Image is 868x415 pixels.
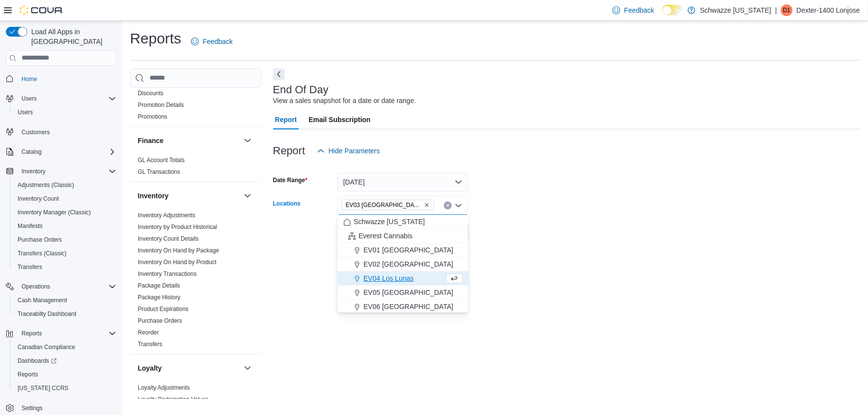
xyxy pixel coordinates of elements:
a: Purchase Orders [14,234,66,246]
span: Discounts [138,89,164,97]
a: Inventory On Hand by Package [138,247,219,254]
span: Feedback [624,5,654,15]
span: Inventory Count [18,195,59,203]
span: Everest Cannabis [359,231,413,241]
button: Inventory [242,190,254,202]
button: Remove EV03 West Central from selection in this group [424,202,430,208]
a: Manifests [14,220,46,232]
button: Inventory [18,166,49,177]
h3: Inventory [138,191,169,201]
button: Everest Cannabis [338,229,468,243]
div: Loyalty [130,382,261,409]
button: Reports [18,328,46,339]
a: Feedback [609,0,658,20]
a: Promotions [138,113,168,120]
h3: End Of Day [273,84,329,96]
a: Dashboards [14,355,61,367]
span: Dashboards [14,355,116,367]
button: Manifests [10,219,120,233]
button: Cash Management [10,293,120,307]
a: Inventory Manager (Classic) [14,207,95,218]
span: Loyalty Redemption Values [138,395,209,403]
span: Inventory by Product Historical [138,223,217,231]
span: Loyalty Adjustments [138,384,190,392]
div: Finance [130,154,261,182]
button: Inventory Count [10,192,120,206]
span: Washington CCRS [14,382,116,394]
span: Hide Parameters [329,146,380,156]
span: Catalog [18,146,116,158]
a: Product Expirations [138,306,189,312]
button: Next [273,68,285,80]
label: Date Range [273,176,308,184]
button: Loyalty [138,363,240,373]
span: Load All Apps in [GEOGRAPHIC_DATA] [27,27,116,46]
button: EV04 Los Lunas [338,271,468,286]
span: Cash Management [14,294,116,306]
button: Users [10,105,120,119]
span: Transfers (Classic) [18,249,66,257]
span: Inventory Transactions [138,270,197,278]
a: Users [14,106,37,118]
span: Users [21,95,37,103]
a: Settings [18,402,46,414]
span: Settings [21,404,42,412]
button: Loyalty [242,362,254,374]
button: [US_STATE] CCRS [10,381,120,395]
div: View a sales snapshot for a date or date range. [273,96,416,106]
span: Operations [21,283,50,290]
span: Package Details [138,282,180,290]
span: Schwazze [US_STATE] [354,217,425,227]
div: Inventory [130,209,261,354]
span: Home [18,73,116,85]
button: Traceabilty Dashboard [10,307,120,321]
span: Promotions [138,113,168,121]
span: GL Transactions [138,168,180,176]
span: Manifests [14,220,116,232]
span: Transfers (Classic) [14,248,116,259]
a: Cash Management [14,294,71,306]
button: Operations [2,280,120,293]
span: Email Subscription [309,110,371,129]
span: D1 [783,4,790,16]
button: Inventory [2,165,120,178]
span: Promotion Details [138,101,184,109]
h3: Loyalty [138,363,162,373]
button: Settings [2,401,120,415]
span: Reports [14,369,116,380]
span: Purchase Orders [18,236,62,244]
span: Inventory Manager (Classic) [14,207,116,218]
span: Adjustments (Classic) [18,181,74,189]
a: Inventory Adjustments [138,212,195,219]
span: Inventory [21,167,45,175]
button: Adjustments (Classic) [10,178,120,192]
span: Report [275,110,297,129]
span: Transfers [18,263,42,271]
span: Catalog [21,148,42,156]
span: EV02 [GEOGRAPHIC_DATA] [363,259,453,269]
span: Inventory On Hand by Product [138,258,216,266]
span: Inventory On Hand by Package [138,247,219,254]
span: Customers [18,126,116,138]
a: Transfers [14,261,46,273]
button: Catalog [18,146,45,158]
span: Users [18,93,116,104]
button: Reports [10,368,120,381]
span: Product Expirations [138,305,189,313]
button: Canadian Compliance [10,340,120,354]
a: Reorder [138,329,159,336]
span: Inventory Adjustments [138,211,195,219]
p: Schwazze [US_STATE] [700,4,772,16]
span: Adjustments (Classic) [14,179,116,191]
button: Schwazze [US_STATE] [338,215,468,229]
span: Transfers [138,340,162,348]
button: Users [18,93,41,104]
span: Package History [138,293,180,301]
span: Customers [21,128,50,136]
span: Manifests [18,222,42,230]
span: Canadian Compliance [14,341,116,353]
button: Users [2,92,120,105]
span: Inventory [18,166,116,177]
a: Package Details [138,282,180,289]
